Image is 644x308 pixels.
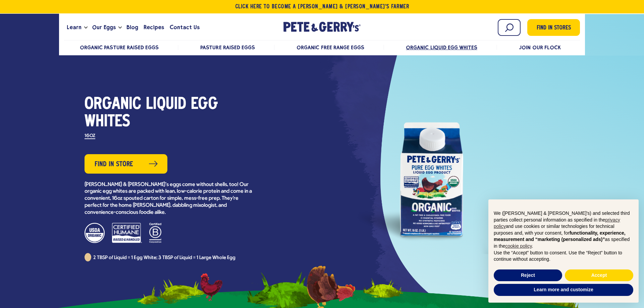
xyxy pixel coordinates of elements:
span: Learn [67,23,82,32]
p: We ([PERSON_NAME] & [PERSON_NAME]'s) and selected third parties collect personal information as s... [494,210,633,250]
a: Learn [64,18,84,37]
a: Organic Liquid Egg Whites [406,44,477,51]
span: Contact Us [170,23,200,32]
nav: desktop product menu [64,40,580,54]
button: Learn more and customize [494,284,633,296]
a: Organic Free Range Eggs [297,44,364,51]
a: Find in Store [85,154,167,174]
a: Find in Stores [527,19,580,36]
button: Accept [565,269,633,282]
div: Notice [483,194,644,308]
button: Reject [494,269,562,282]
a: cookie policy [505,243,532,249]
button: Open the dropdown menu for Learn [84,26,88,29]
span: Our Eggs [92,23,116,32]
a: Contact Us [167,18,202,37]
span: 2 TBSP of Liquid = 1 Egg White; 3 TBSP of Liquid = 1 Large Whole Egg [93,255,235,260]
span: Find in Store [95,159,133,170]
p: [PERSON_NAME] & [PERSON_NAME]’s eggs come without shells, too! Our organic egg whites are packed ... [85,181,252,216]
a: Organic Pasture Raised Eggs [80,44,159,51]
span: Recipes [144,23,164,32]
h1: Organic Liquid Egg Whites [85,96,252,131]
a: Pasture Raised Eggs [200,44,255,51]
button: Open the dropdown menu for Our Eggs [118,26,122,29]
p: Use the “Accept” button to consent. Use the “Reject” button to continue without accepting. [494,250,633,263]
a: Join Our Flock [519,44,560,51]
input: Search [498,19,521,36]
a: Blog [124,18,141,37]
a: Our Eggs [90,18,118,37]
span: Find in Stores [537,24,571,33]
a: Recipes [141,18,167,37]
span: Blog [126,23,138,32]
label: 16OZ [85,134,95,139]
